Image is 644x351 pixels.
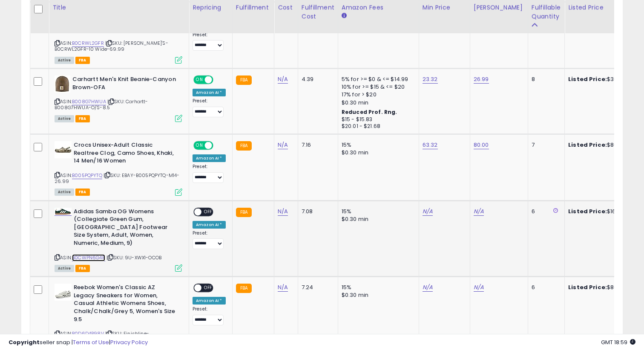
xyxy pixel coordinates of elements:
a: N/A [474,283,484,292]
div: Min Price [423,3,466,12]
b: Crocs Unisex-Adult Classic Realtree Clog, Camo Shoes, Khaki, 14 Men/16 Women [74,141,177,167]
a: N/A [278,141,288,149]
b: Listed Price: [568,141,607,149]
div: Preset: [193,32,226,51]
div: 5% for >= $0 & <= $14.99 [342,75,412,83]
span: FBA [75,189,90,196]
div: Amazon Fees [342,3,415,12]
a: 23.32 [423,75,438,84]
a: Terms of Use [73,338,109,346]
small: Amazon Fees. [342,12,347,20]
div: 6 [532,284,558,291]
span: All listings currently available for purchase on Amazon [55,189,74,196]
div: Amazon AI * [193,297,226,305]
div: [PERSON_NAME] [474,3,524,12]
div: $0.30 min [342,99,412,107]
span: | SKU: [PERSON_NAME]'S-B0CRWL2GFR-10 Wide-69.99 [55,40,168,52]
span: ON [194,76,205,84]
div: ASIN: [55,75,182,121]
div: $160.00 [568,208,639,215]
span: ON [194,142,205,149]
b: Listed Price: [568,207,607,215]
span: FBA [75,57,90,64]
span: OFF [212,76,226,84]
div: 15% [342,208,412,215]
span: | SKU: Carhartt-B008G7HWUA-O/S-8.5 [55,98,148,111]
div: 6 [532,208,558,215]
div: $30.00 [568,75,639,83]
div: $80.00 [568,141,639,149]
b: Reebok Women's Classic AZ Legacy Sneakers for Women, Casual Athletic Womens Shoes, Chalk/Chalk/Gr... [74,284,177,325]
div: $15 - $15.83 [342,116,412,123]
small: FBA [236,141,252,151]
div: Amazon AI * [193,154,226,162]
a: 80.00 [474,141,489,149]
div: $80.00 [568,284,639,291]
div: Repricing [193,3,229,12]
div: Preset: [193,98,226,117]
a: B0CWPN6G4R [72,254,105,261]
span: All listings currently available for purchase on Amazon [55,57,74,64]
div: Fulfillable Quantity [532,3,561,21]
b: Carhartt Men's Knit Beanie-Canyon Brown-OFA [72,75,176,93]
b: Listed Price: [568,75,607,83]
div: Preset: [193,306,226,325]
b: Adidas Samba OG Womens (Collegiate Green Gum, [GEOGRAPHIC_DATA] Footwear Size System, Adult, Wome... [74,208,177,249]
img: 518cr2BfB6L._SL40_.jpg [55,208,72,215]
b: Reduced Prof. Rng. [342,108,397,116]
div: 8 [532,75,558,83]
div: 7.24 [302,284,331,291]
small: FBA [236,75,252,85]
a: N/A [278,207,288,216]
a: N/A [423,207,433,216]
img: 41RhaU57oyL._SL40_.jpg [55,141,72,158]
a: 63.32 [423,141,438,149]
div: Fulfillment [236,3,270,12]
a: B008G7HWUA [72,98,106,105]
span: OFF [201,284,215,292]
a: N/A [423,283,433,292]
div: $0.30 min [342,291,412,299]
div: 7 [532,141,558,149]
small: FBA [236,284,252,293]
a: N/A [474,207,484,216]
div: ASIN: [55,208,182,271]
span: | SKU: EBAY-B005PQPYTQ-M14-26.99 [55,172,180,185]
div: ASIN: [55,9,182,63]
div: Amazon AI * [193,221,226,229]
span: All listings currently available for purchase on Amazon [55,265,74,272]
div: 7.08 [302,208,331,215]
span: | SKU: 9U-XWX1-OCOB [106,254,161,261]
div: 15% [342,141,412,149]
span: All listings currently available for purchase on Amazon [55,115,74,122]
img: 513b09MrgbL._SL40_.jpg [55,75,70,93]
div: 17% for > $20 [342,91,412,99]
div: $20.01 - $21.68 [342,123,412,130]
div: Title [52,3,185,12]
div: 15% [342,284,412,291]
div: Preset: [193,164,226,183]
div: Cost [278,3,294,12]
div: seller snap | | [9,339,148,347]
div: Fulfillment Cost [302,3,334,21]
div: ASIN: [55,141,182,195]
a: N/A [278,283,288,292]
span: OFF [212,142,226,149]
div: 7.16 [302,141,331,149]
b: Listed Price: [568,283,607,291]
div: Listed Price [568,3,642,12]
div: $0.30 min [342,215,412,223]
span: OFF [201,208,215,215]
a: N/A [278,75,288,84]
div: Preset: [193,230,226,249]
a: Privacy Policy [110,338,148,346]
strong: Copyright [9,338,40,346]
div: Amazon AI * [193,89,226,96]
a: 26.99 [474,75,489,84]
div: 4.39 [302,75,331,83]
span: FBA [75,265,90,272]
span: FBA [75,115,90,122]
div: $0.30 min [342,149,412,157]
span: 2025-10-7 18:59 GMT [601,338,635,346]
a: B0CRWL2GFR [72,40,104,47]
